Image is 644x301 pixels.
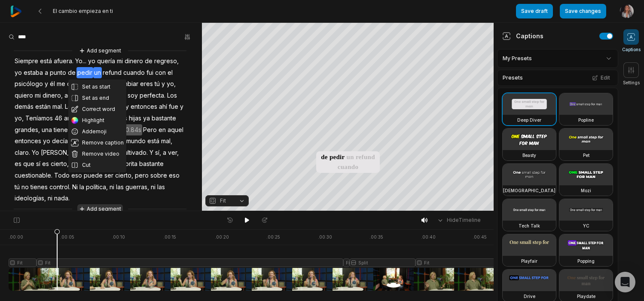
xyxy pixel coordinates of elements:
[146,67,154,79] span: fui
[53,8,113,15] span: El cambio empieza en ti
[52,101,64,113] span: mal.
[516,4,553,18] button: Save draft
[14,135,42,147] span: entonces
[68,115,126,126] button: Highlight
[116,55,124,67] span: mi
[139,90,166,101] span: perfecta.
[14,170,53,181] span: cuestionable.
[76,67,93,79] span: pedir
[583,152,589,159] h3: Pet
[54,113,63,124] span: 46
[615,272,635,292] div: Open Intercom Messenger
[41,158,50,170] span: es
[589,72,613,83] button: Edit
[67,67,76,79] span: de
[153,55,180,67] span: regreso,
[142,113,151,124] span: ya
[128,113,142,124] span: hijas
[14,158,22,170] span: es
[150,170,168,181] span: sobre
[50,158,70,170] span: cierto,
[104,170,114,181] span: ser
[122,67,146,79] span: cuando
[51,135,70,147] span: decía,
[64,90,77,101] span: aquí
[63,113,80,124] span: años,
[64,101,76,113] span: Los
[521,258,537,264] h3: Playfair
[14,55,39,67] span: Siempre
[102,67,122,79] span: refund
[31,147,40,159] span: Yo
[167,147,180,159] span: ver,
[71,181,79,193] span: Ni
[21,181,30,193] span: no
[24,113,54,124] span: Teníamos
[578,117,594,123] h3: Popline
[166,78,177,90] span: yo,
[502,31,543,40] div: Captions
[110,78,115,90] span: a
[147,135,160,147] span: está
[41,124,53,136] span: una
[85,181,109,193] span: política,
[160,135,173,147] span: mal,
[168,101,179,113] span: fue
[124,55,144,67] span: dinero
[125,101,130,113] span: y
[53,124,69,136] span: tiene
[30,181,49,193] span: tienes
[117,158,138,170] span: ahorita
[42,90,64,101] span: dinero,
[158,124,167,136] span: en
[96,55,116,67] span: quería
[14,193,47,204] span: ideologías,
[66,78,82,90] span: dice,
[49,181,71,193] span: control.
[68,92,126,104] button: Set as end
[142,124,158,136] span: Pero
[120,147,149,159] span: cultivado.
[40,147,92,159] span: [PERSON_NAME],
[82,78,89,90] span: la
[68,126,126,137] button: Addemoji
[161,78,166,90] span: y
[434,214,483,227] button: HideTimeline
[220,197,226,205] span: Fit
[49,78,56,90] span: él
[42,135,51,147] span: yo
[503,187,555,194] h3: [DEMOGRAPHIC_DATA]
[517,117,541,123] h3: Deep Diver
[22,158,35,170] span: que
[154,78,161,90] span: tú
[167,124,184,136] span: aquel
[14,78,44,90] span: psicólogo
[151,113,177,124] span: bastante
[497,49,618,68] div: My Presets
[14,181,21,193] span: tú
[68,137,126,148] button: Remove caption
[77,46,123,55] button: Add segment
[497,70,618,86] div: Presets
[166,90,178,101] span: Los
[68,160,126,171] button: Cut
[14,67,23,79] span: yo
[109,181,115,193] span: ni
[125,124,142,136] span: 0.84s
[623,62,640,86] button: Settings
[524,293,535,300] h3: Drive
[622,46,641,53] span: Captions
[14,101,34,113] span: demás
[53,170,70,181] span: Todo
[144,55,153,67] span: de
[89,78,101,90] span: que
[127,90,139,101] span: soy
[114,170,134,181] span: cierto,
[68,104,126,115] button: Correct word
[622,29,641,53] button: Captions
[115,181,125,193] span: las
[34,101,52,113] span: están
[35,158,41,170] span: sí
[139,78,154,90] span: eres
[115,78,139,90] span: cambiar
